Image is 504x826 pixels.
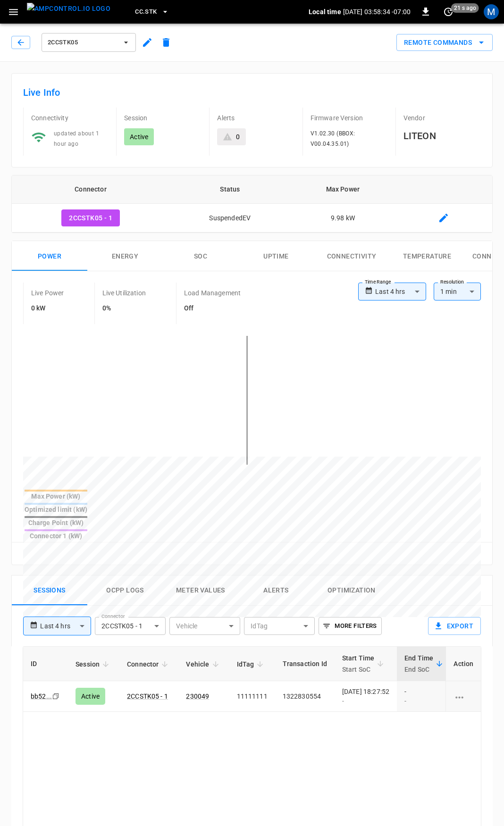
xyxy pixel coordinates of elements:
[23,647,68,681] th: ID
[238,576,314,606] button: Alerts
[12,175,169,204] th: Connector
[238,241,314,271] button: Uptime
[396,34,493,51] div: remote commands options
[184,303,241,314] h6: Off
[61,209,120,227] button: 2CCSTK05 - 1
[342,652,375,675] div: Start Time
[314,576,389,606] button: Optimization
[314,241,389,271] button: Connectivity
[127,659,171,670] span: Connector
[12,175,492,233] table: connector table
[342,652,387,675] span: Start TimeStart SoC
[404,652,445,675] span: End TimeEnd SoC
[365,278,391,286] label: Time Range
[102,303,146,314] h6: 0%
[31,303,64,314] h6: 0 kW
[169,175,291,204] th: Status
[42,33,136,52] button: 2CCSTK05
[131,3,173,21] button: CC.STK
[343,7,411,17] p: [DATE] 03:58:34 -07:00
[445,647,481,681] th: Action
[396,34,493,51] button: Remote Commands
[12,576,87,606] button: Sessions
[404,652,433,675] div: End Time
[124,113,202,123] p: Session
[101,613,125,620] label: Connector
[76,659,112,670] span: Session
[48,37,118,48] span: 2CCSTK05
[163,241,238,271] button: SOC
[440,278,464,286] label: Resolution
[454,692,473,701] div: charging session options
[375,283,426,300] div: Last 4 hrs
[217,113,294,123] p: Alerts
[237,659,267,670] span: IdTag
[311,130,355,147] span: V1.02.30 (BBOX: V00.04.35.01)
[54,130,99,147] span: updated about 1 hour ago
[403,113,481,123] p: Vendor
[434,283,481,300] div: 1 min
[403,128,481,143] h6: LITEON
[342,664,375,675] p: Start SoC
[309,7,341,17] p: Local time
[31,288,64,298] p: Live Power
[27,3,110,15] img: ampcontrol.io logo
[87,576,163,606] button: Ocpp logs
[451,3,479,13] span: 21 s ago
[95,617,166,635] div: 2CCSTK05 - 1
[12,241,87,271] button: Power
[135,7,157,17] span: CC.STK
[31,113,109,123] p: Connectivity
[163,576,238,606] button: Meter Values
[275,647,335,681] th: Transaction Id
[428,617,481,635] button: Export
[311,113,388,123] p: Firmware Version
[291,175,395,204] th: Max Power
[184,288,241,298] p: Load Management
[130,132,148,142] p: Active
[484,4,499,19] div: profile-icon
[404,664,433,675] p: End SoC
[319,617,381,635] button: More Filters
[186,659,221,670] span: Vehicle
[291,204,395,233] td: 9.98 kW
[389,241,465,271] button: Temperature
[23,85,481,100] h6: Live Info
[102,288,146,298] p: Live Utilization
[87,241,163,271] button: Energy
[40,617,91,635] div: Last 4 hrs
[169,204,291,233] td: SuspendedEV
[236,132,240,142] div: 0
[441,4,456,19] button: set refresh interval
